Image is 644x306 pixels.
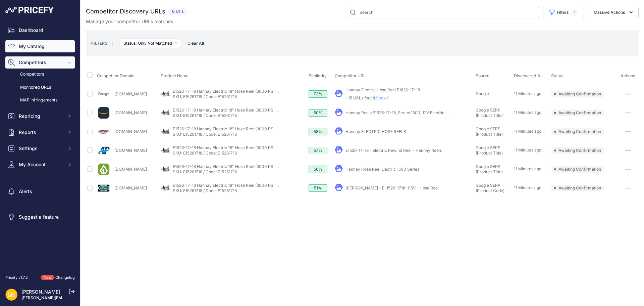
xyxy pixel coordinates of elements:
[345,87,420,92] a: Hannay Electric Hose Reel E1826-17-18
[514,110,541,115] span: 11 Minutes ago
[345,148,442,153] a: E1526-17-18 - Electric Rewind Reel - Hannay Reels
[168,8,188,15] span: 6 Urls
[346,7,539,18] input: Search
[514,91,541,96] span: 11 Minutes ago
[114,167,147,172] a: [DOMAIN_NAME]
[114,129,147,134] a: [DOMAIN_NAME]
[345,110,448,115] a: Hannay Reels E1526-17-18, Series 1500, 12V Electric ...
[19,113,63,120] span: Repricing
[21,295,125,300] a: [PERSON_NAME][EMAIL_ADDRESS][DOMAIN_NAME]
[621,73,635,78] span: Actions
[476,183,504,193] span: Google SERP (Product Code)
[309,184,327,192] div: 51%
[173,89,285,94] a: E1526-17-18 Hannay Electric 18" Hose Reel (3000 PSI Max)
[173,132,237,137] a: SKU: E15261718 / Code: E15261718
[19,145,63,152] span: Settings
[55,275,75,280] a: Changelog
[345,129,406,134] a: Hannay ELECTRIC HOSE REELS
[173,113,237,118] a: SKU: E15261718 / Code: E15261718
[19,129,63,136] span: Reports
[108,41,117,45] small: |
[19,59,63,66] span: Competitors
[551,128,604,135] span: Awaiting Confirmation
[5,211,75,223] a: Suggest a feature
[97,73,135,78] span: Competitor Domain
[309,73,327,78] span: Similarity
[114,91,147,96] a: [DOMAIN_NAME]
[571,9,578,16] span: 1
[19,161,63,168] span: My Account
[5,40,75,52] a: My Catalog
[476,91,489,96] span: Google
[309,147,327,154] div: 57%
[551,147,604,154] span: Awaiting Confirmation
[514,185,541,190] span: 11 Minutes ago
[551,166,604,173] span: Awaiting Confirmation
[114,148,147,153] a: [DOMAIN_NAME]
[551,110,604,116] span: Awaiting Confirmation
[5,159,75,171] button: My Account
[476,73,489,78] span: Source
[5,69,75,80] a: Competitors
[91,41,108,46] small: FILTERS
[376,95,392,100] span: Show
[173,107,285,113] a: E1526-17-18 Hannay Electric 18" Hose Reel (3000 PSI Max)
[588,7,639,18] button: Massive Actions
[114,185,147,190] a: [DOMAIN_NAME]
[309,128,327,135] div: 58%
[173,126,285,131] a: E1526-17-18 Hannay Electric 18" Hose Reel (3000 PSI Max)
[476,107,503,118] span: Google SERP (Product Title)
[514,166,541,171] span: 11 Minutes ago
[5,185,75,198] a: Alerts
[5,142,75,155] button: Settings
[309,166,327,173] div: 56%
[514,129,541,134] span: 11 Minutes ago
[551,91,604,97] span: Awaiting Confirmation
[345,95,420,101] p: +15 URLs found.
[5,82,75,93] a: Monitored URLs
[173,183,285,188] a: E1526-17-18 Hannay Electric 18" Hose Reel (3000 PSI Max)
[309,90,327,98] div: 73%
[5,126,75,138] button: Reports
[5,24,75,267] nav: Sidebar
[184,40,207,47] button: Clear All
[514,73,542,78] span: Discovered At
[345,167,419,172] a: Hannay Hose Reel Electric 1500 Series
[5,275,28,280] div: Pricefy v1.7.2
[173,188,237,193] a: SKU: E15261718 / Code: E15261718
[173,94,237,99] a: SKU: E15261718 / Code: E15261718
[173,169,237,174] a: SKU: E15261718 / Code: E15261718
[5,7,54,13] img: Pricefy Logo
[551,73,563,78] span: Status
[5,24,75,36] a: Dashboard
[476,145,503,156] span: Google SERP (Product Title)
[119,38,182,48] span: Status: Only Not Matched
[86,7,165,16] h2: Competitor Discovery URLs
[21,289,60,295] a: [PERSON_NAME]
[5,110,75,122] button: Repricing
[476,164,503,174] span: Google SERP (Product Title)
[173,164,285,169] a: E1526-17-18 Hannay Electric 18" Hose Reel (3000 PSI Max)
[173,150,237,156] a: SKU: E15261718 / Code: E15261718
[345,185,439,190] a: [PERSON_NAME] - E-1526-1718-115V - Hose Reel
[335,73,366,78] span: Competitor URL
[161,73,189,78] span: Product Name
[114,110,147,115] a: [DOMAIN_NAME]
[476,126,503,137] span: Google SERP (Product Title)
[5,94,75,106] a: MAP infringements
[5,56,75,69] button: Competitors
[309,109,327,117] div: 60%
[41,275,54,280] span: New
[173,145,285,150] a: E1526-17-18 Hannay Electric 18" Hose Reel (3000 PSI Max)
[514,147,541,152] span: 11 Minutes ago
[86,18,173,25] p: Manage your competitor URLs matches
[543,7,584,18] button: Filters1
[551,185,604,191] span: Awaiting Confirmation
